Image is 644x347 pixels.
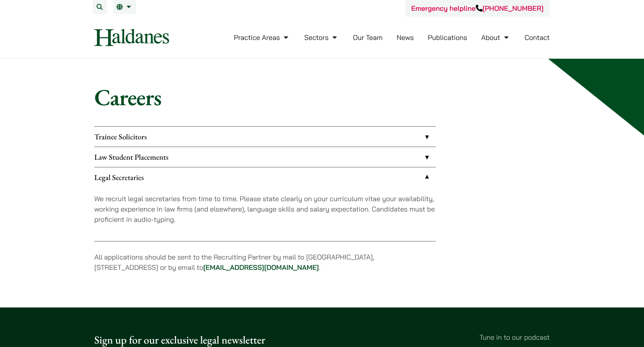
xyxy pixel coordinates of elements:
h1: Careers [94,83,550,111]
a: EN [117,4,133,10]
div: Legal Secretaries [94,187,436,241]
a: News [397,33,414,42]
img: Logo of Haldanes [94,29,169,46]
a: Trainee Solicitors [94,127,436,147]
a: About [481,33,510,42]
a: Law Student Placements [94,147,436,167]
p: We recruit legal secretaries from time to time. Please state clearly on your curriculum vitae you... [94,193,436,225]
a: Publications [428,33,467,42]
a: Contact [524,33,550,42]
p: Tune in to our podcast [328,332,550,342]
a: Sectors [304,33,339,42]
a: Emergency helpline[PHONE_NUMBER] [411,4,544,13]
a: Our Team [353,33,383,42]
a: Legal Secretaries [94,167,436,187]
p: All applications should be sent to the Recruiting Partner by mail to [GEOGRAPHIC_DATA], [STREET_A... [94,252,436,273]
a: [EMAIL_ADDRESS][DOMAIN_NAME] [203,263,319,272]
a: Practice Areas [234,33,290,42]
